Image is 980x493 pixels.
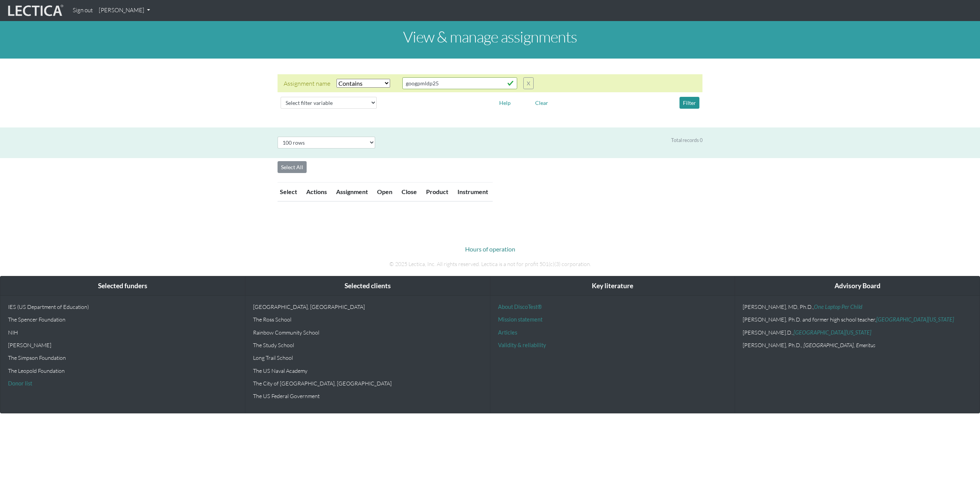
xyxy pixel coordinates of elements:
[496,98,514,106] a: Help
[253,342,482,348] p: The Study School
[743,304,972,310] p: [PERSON_NAME], MD, Ph.D.,
[496,97,514,109] button: Help
[735,276,980,296] div: Advisory Board
[743,329,972,336] p: [PERSON_NAME].D.,
[302,183,332,202] th: Actions
[8,304,237,310] p: IES (US Department of Education)
[245,276,490,296] div: Selected clients
[253,393,482,399] p: The US Federal Government
[498,304,542,310] a: About DiscoTest®
[397,183,421,202] th: Close
[278,260,702,268] p: © 2025 Lectica, Inc. All rights reserved. Lectica is a not for profit 501(c)(3) corporation.
[453,183,493,202] th: Instrument
[490,276,735,296] div: Key literature
[743,342,972,348] p: [PERSON_NAME], Ph.D.
[794,329,871,336] a: [GEOGRAPHIC_DATA][US_STATE]
[278,161,307,173] button: Select All
[96,3,153,18] a: [PERSON_NAME]
[253,316,482,323] p: The Ross School
[8,354,237,361] p: The Simpson Foundation
[465,245,515,253] a: Hours of operation
[332,183,372,202] th: Assignment
[8,367,237,374] p: The Leopold Foundation
[523,77,534,89] button: X
[278,183,302,202] th: Select
[0,276,245,296] div: Selected funders
[671,137,702,144] div: Total records 0
[253,354,482,361] p: Long Trail School
[532,97,552,109] button: Clear
[801,342,875,348] em: , [GEOGRAPHIC_DATA], Emeritus
[421,183,453,202] th: Product
[372,183,397,202] th: Open
[284,79,330,88] div: Assignment name
[70,3,96,18] a: Sign out
[743,316,972,323] p: [PERSON_NAME], Ph.D. and former high school teacher,
[876,316,954,323] a: [GEOGRAPHIC_DATA][US_STATE]
[8,380,32,387] a: Donor list
[253,380,482,387] p: The City of [GEOGRAPHIC_DATA], [GEOGRAPHIC_DATA]
[8,342,237,348] p: [PERSON_NAME]
[253,304,482,310] p: [GEOGRAPHIC_DATA], [GEOGRAPHIC_DATA]
[8,329,237,336] p: NIH
[253,367,482,374] p: The US Naval Academy
[6,3,64,18] img: lecticalive
[498,329,517,336] a: Articles
[8,316,237,323] p: The Spencer Foundation
[498,342,546,348] a: Validity & reliability
[679,97,699,109] button: Filter
[814,304,862,310] a: One Laptop Per Child
[253,329,482,336] p: Rainbow Community School
[498,316,542,323] a: Mission statement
